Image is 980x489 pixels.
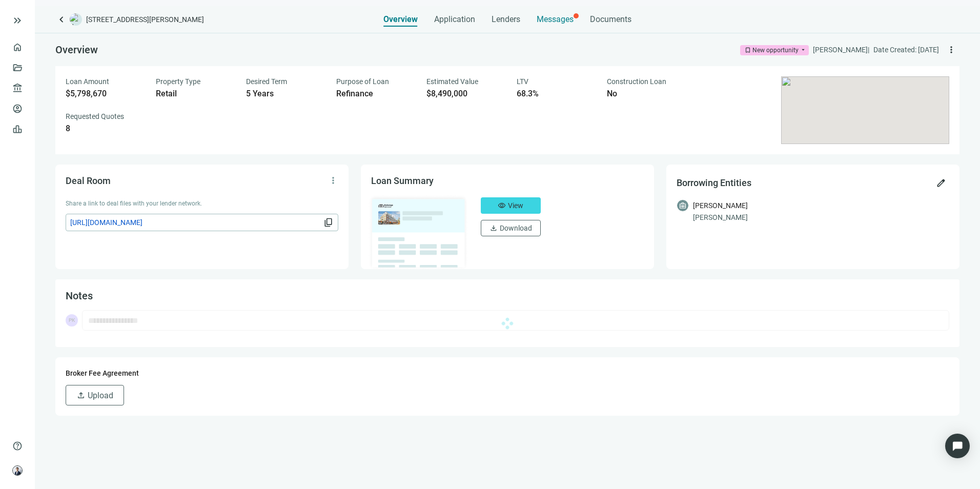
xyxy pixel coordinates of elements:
[500,224,532,232] span: Download
[677,177,751,188] span: Borrowing Entities
[86,14,204,25] span: [STREET_ADDRESS][PERSON_NAME]
[537,14,574,24] span: Messages
[55,13,68,26] a: keyboard_arrow_left
[945,434,970,458] div: Open Intercom Messenger
[13,466,22,475] img: avatar
[156,77,200,86] span: Property Type
[517,89,595,99] div: 68.3%
[492,14,520,25] span: Lenders
[156,89,234,99] div: Retail
[489,224,498,232] span: download
[66,200,202,207] span: Share a link to deal files with your lender network.
[11,14,24,27] button: keyboard_double_arrow_right
[66,89,144,99] div: $5,798,670
[328,175,338,186] span: more_vert
[66,124,144,134] div: 8
[66,175,111,186] span: Deal Room
[813,44,869,55] div: [PERSON_NAME] |
[246,77,287,86] span: Desired Term
[371,175,434,186] span: Loan Summary
[66,385,124,405] button: uploadUpload
[336,77,389,86] span: Purpose of Loan
[693,200,748,211] div: [PERSON_NAME]
[426,89,504,99] div: $8,490,000
[246,89,324,99] div: 5 Years
[933,175,949,191] button: edit
[946,45,956,55] span: more_vert
[66,77,109,86] span: Loan Amount
[752,45,799,55] div: New opportunity
[336,89,414,99] div: Refinance
[55,44,98,56] span: Overview
[481,197,541,214] button: visibilityView
[873,44,939,55] div: Date Created: [DATE]
[325,172,341,189] button: more_vert
[70,217,321,228] span: [URL][DOMAIN_NAME]
[383,14,418,25] span: Overview
[517,77,528,86] span: LTV
[607,89,685,99] div: No
[936,178,946,188] span: edit
[943,42,959,58] button: more_vert
[70,13,82,26] img: deal-logo
[66,290,93,302] span: Notes
[434,14,475,25] span: Application
[481,220,541,236] button: downloadDownload
[12,441,23,451] span: help
[744,47,751,54] span: bookmark
[88,391,113,400] span: Upload
[426,77,478,86] span: Estimated Value
[66,112,124,120] span: Requested Quotes
[693,212,949,223] div: [PERSON_NAME]
[368,194,468,270] img: dealOverviewImg
[607,77,666,86] span: Construction Loan
[12,83,19,93] span: account_balance
[590,14,631,25] span: Documents
[323,217,334,228] span: content_copy
[76,391,86,400] span: upload
[498,201,506,210] span: visibility
[66,369,139,377] span: Broker Fee Agreement
[508,201,523,210] span: View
